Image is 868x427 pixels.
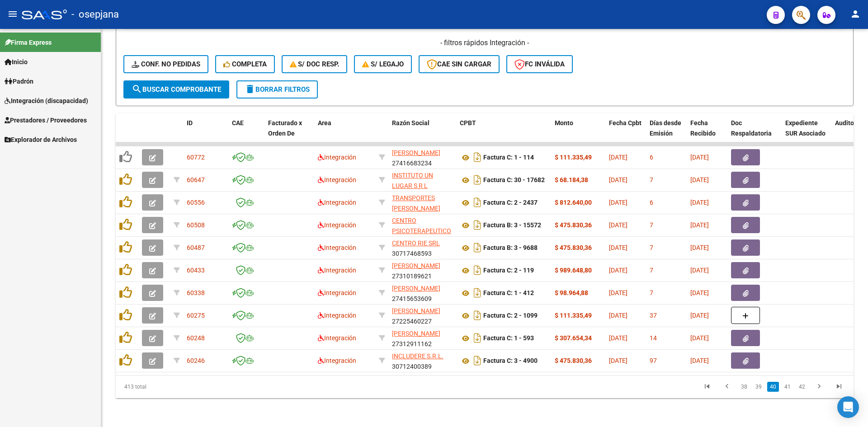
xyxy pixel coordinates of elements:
[690,289,709,296] span: [DATE]
[392,351,453,370] div: 30712400389
[483,154,534,161] strong: Factura C: 1 - 114
[392,193,453,212] div: 30717142647
[609,176,627,183] span: [DATE]
[183,113,228,153] datatable-header-cell: ID
[472,353,483,368] i: Descargar documento
[456,113,551,153] datatable-header-cell: CPBT
[609,221,627,229] span: [DATE]
[392,262,440,269] span: [PERSON_NAME]
[318,154,356,161] span: Integración
[472,195,483,210] i: Descargar documento
[811,382,828,392] a: go to next page
[419,55,500,73] button: CAE SIN CARGAR
[795,379,809,394] li: page 42
[472,218,483,232] i: Descargar documento
[483,222,541,229] strong: Factura B: 3 - 15572
[690,244,709,251] span: [DATE]
[690,334,709,342] span: [DATE]
[555,244,592,251] strong: $ 475.830,36
[264,113,314,153] datatable-header-cell: Facturado x Orden De
[392,149,440,156] span: [PERSON_NAME]
[646,113,687,153] datatable-header-cell: Días desde Emisión
[472,150,483,164] i: Descargar documento
[483,357,538,365] strong: Factura C: 3 - 4900
[392,217,453,255] span: CENTRO PSICOTERAPEUTICO [GEOGRAPHIC_DATA] S.A
[123,55,208,73] button: Conf. no pedidas
[650,199,653,206] span: 6
[318,176,356,183] span: Integración
[782,113,831,153] datatable-header-cell: Expediente SUR Asociado
[318,289,356,296] span: Integración
[483,177,545,184] strong: Factura C: 30 - 17682
[232,119,244,127] span: CAE
[609,267,627,274] span: [DATE]
[392,239,440,247] span: CENTRO RIE SRL
[850,9,861,19] mat-icon: person
[609,199,627,206] span: [DATE]
[737,379,751,394] li: page 38
[116,375,262,398] div: 413 total
[483,335,534,342] strong: Factura C: 1 - 593
[318,334,356,342] span: Integración
[392,352,443,360] span: INCLUDERE S.R.L.
[690,357,709,364] span: [DATE]
[555,267,592,274] strong: $ 989.648,80
[609,244,627,251] span: [DATE]
[751,379,766,394] li: page 39
[609,119,642,127] span: Fecha Cpbt
[392,172,433,189] span: INSTITUTO UN LUGAR S R L
[71,5,119,24] span: - osepjana
[506,55,573,73] button: FC Inválida
[132,60,200,68] span: Conf. no pedidas
[245,84,255,94] mat-icon: delete
[483,199,538,206] strong: Factura C: 2 - 2437
[483,244,538,252] strong: Factura B: 3 - 9688
[609,289,627,296] span: [DATE]
[460,119,476,127] span: CPBT
[290,60,340,68] span: S/ Doc Resp.
[392,238,453,257] div: 30717468593
[780,379,795,394] li: page 41
[268,119,302,137] span: Facturado x Orden De
[555,119,573,127] span: Monto
[690,199,709,206] span: [DATE]
[223,60,267,68] span: Completa
[472,240,483,255] i: Descargar documento
[483,312,538,319] strong: Factura C: 2 - 1099
[318,199,356,206] span: Integración
[605,113,646,153] datatable-header-cell: Fecha Cpbt
[731,119,772,137] span: Doc Respaldatoria
[690,312,709,319] span: [DATE]
[785,119,826,137] span: Expediente SUR Asociado
[392,194,440,222] span: TRANSPORTES [PERSON_NAME] SRL
[472,173,483,187] i: Descargar documento
[314,113,375,153] datatable-header-cell: Area
[187,221,205,229] span: 60508
[187,244,205,251] span: 60487
[650,154,653,161] span: 6
[392,148,453,167] div: 27416683234
[650,119,681,137] span: Días desde Emisión
[187,357,205,364] span: 60246
[318,267,356,274] span: Integración
[698,382,716,392] a: go to first page
[187,119,193,127] span: ID
[388,113,456,153] datatable-header-cell: Razón Social
[318,221,356,229] span: Integración
[123,80,229,99] button: Buscar Comprobante
[650,176,653,183] span: 7
[5,115,87,125] span: Prestadores / Proveedores
[830,382,848,392] a: go to last page
[392,119,429,127] span: Razón Social
[609,334,627,342] span: [DATE]
[650,357,657,364] span: 97
[650,267,653,274] span: 7
[318,244,356,251] span: Integración
[718,382,736,392] a: go to previous page
[132,85,221,94] span: Buscar Comprobante
[483,267,534,274] strong: Factura C: 2 - 119
[555,199,592,206] strong: $ 812.640,00
[187,199,205,206] span: 60556
[5,135,77,145] span: Explorador de Archivos
[555,312,592,319] strong: $ 111.335,49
